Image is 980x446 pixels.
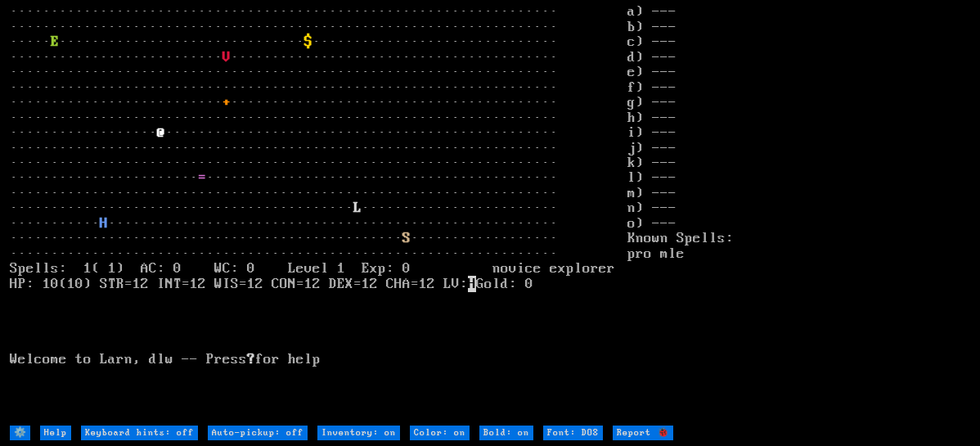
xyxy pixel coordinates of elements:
input: Font: DOS [543,426,603,440]
font: E [51,34,59,50]
input: Bold: on [479,426,533,440]
font: S [402,230,411,246]
font: $ [304,34,312,50]
input: Color: on [410,426,470,440]
stats: a) --- b) --- c) --- d) --- e) --- f) --- g) --- h) --- i) --- j) --- k) --- l) --- m) --- n) ---... [627,4,970,423]
input: Report 🐞 [613,426,673,440]
input: Keyboard hints: off [81,426,198,440]
font: V [223,49,231,65]
font: L [353,200,362,216]
font: @ [157,124,165,141]
mark: H [468,276,476,292]
font: + [223,94,231,110]
font: H [100,215,108,232]
b: ? [247,351,255,367]
font: = [198,169,206,186]
input: Help [40,426,71,440]
larn: ··································································· ·····························... [10,4,627,423]
input: ⚙️ [10,426,30,440]
input: Auto-pickup: off [208,426,308,440]
input: Inventory: on [317,426,400,440]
